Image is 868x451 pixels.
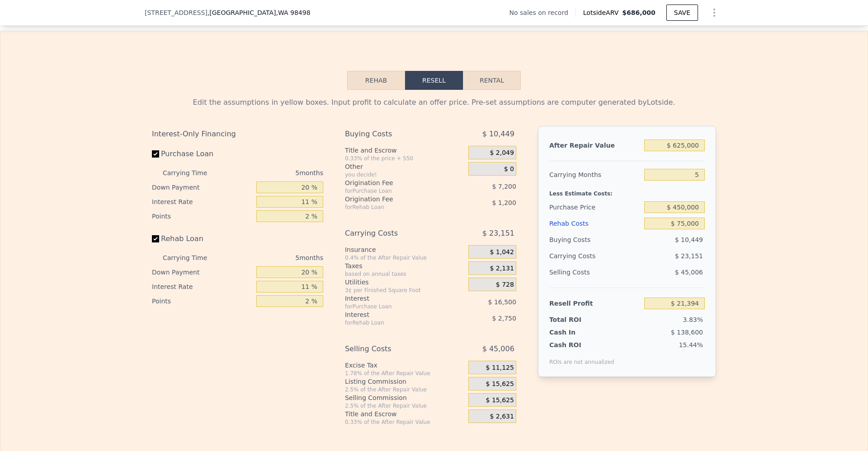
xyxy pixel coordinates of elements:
div: Carrying Time [163,251,222,265]
div: No sales on record [509,8,576,17]
label: Rehab Loan [152,231,253,247]
div: Down Payment [152,180,253,195]
div: Total ROI [549,315,606,324]
span: $ 2,631 [490,413,514,421]
span: $ 11,125 [486,364,514,372]
div: Utilities [345,278,465,287]
span: $ 10,449 [675,236,703,243]
div: for Rehab Loan [345,319,446,326]
span: $ 15,625 [486,396,514,405]
div: Interest Rate [152,195,253,209]
div: Title and Escrow [345,146,465,155]
label: Purchase Loan [152,146,253,162]
div: Purchase Price [549,199,641,215]
input: Rehab Loan [152,235,159,242]
span: 3.83% [683,316,703,323]
div: 0.33% of the price + 550 [345,155,465,162]
div: 1.78% of the After Repair Value [345,370,465,377]
div: Cash In [549,328,606,337]
span: $ 138,600 [671,329,703,336]
div: Insurance [345,245,465,254]
div: 0.33% of the After Repair Value [345,418,465,426]
div: 3¢ per Finished Square Foot [345,287,465,294]
button: Show Options [705,4,723,22]
div: Carrying Costs [345,225,446,242]
div: Edit the assumptions in yellow boxes. Input profit to calculate an offer price. Pre-set assumptio... [152,97,716,108]
span: $ 2,049 [490,149,514,157]
div: Interest [345,310,446,319]
div: Buying Costs [549,232,641,248]
div: Resell Profit [549,295,641,312]
span: $ 23,151 [482,225,514,242]
span: , [GEOGRAPHIC_DATA] [208,8,311,17]
div: 5 months [225,166,323,180]
div: for Purchase Loan [345,303,446,310]
span: $ 1,042 [490,248,514,256]
div: Interest Rate [152,279,253,294]
span: $ 45,006 [675,269,703,276]
span: $ 0 [504,165,514,173]
span: 15.44% [679,341,703,349]
div: you decide! [345,171,465,178]
div: Buying Costs [345,126,446,142]
span: $ 2,131 [490,265,514,273]
div: for Purchase Loan [345,187,446,195]
div: Interest-Only Financing [152,126,323,142]
div: ROIs are not annualized [549,349,614,366]
span: $ 45,006 [482,341,514,357]
button: SAVE [666,5,698,21]
input: Purchase Loan [152,150,159,158]
div: Less Estimate Costs: [549,183,705,199]
button: Resell [405,71,463,90]
div: Carrying Costs [549,248,606,264]
span: Lotside ARV [583,8,622,17]
div: 2.5% of the After Repair Value [345,386,465,393]
div: Origination Fee [345,195,446,204]
span: [STREET_ADDRESS] [145,8,208,17]
div: Other [345,162,465,171]
span: $ 2,750 [492,315,516,322]
div: Taxes [345,261,465,270]
span: $ 7,200 [492,183,516,190]
button: Rental [463,71,521,90]
div: 0.4% of the After Repair Value [345,254,465,261]
span: $ 728 [496,281,514,289]
div: Listing Commission [345,377,465,386]
div: Title and Escrow [345,409,465,418]
div: Origination Fee [345,178,446,187]
button: Rehab [347,71,405,90]
div: Points [152,294,253,308]
span: $686,000 [622,9,656,16]
div: 2.5% of the After Repair Value [345,402,465,409]
div: Carrying Time [163,166,222,180]
div: Rehab Costs [549,215,641,232]
div: Points [152,209,253,223]
span: $ 10,449 [482,126,514,142]
div: Carrying Months [549,167,641,183]
div: Excise Tax [345,361,465,370]
div: based on annual taxes [345,270,465,278]
div: Selling Costs [345,341,446,357]
div: Selling Commission [345,393,465,402]
span: $ 1,200 [492,199,516,206]
span: $ 23,151 [675,252,703,260]
div: After Repair Value [549,137,641,153]
div: Cash ROI [549,340,614,349]
div: Interest [345,294,446,303]
div: for Rehab Loan [345,204,446,211]
div: 5 months [225,251,323,265]
div: Down Payment [152,265,253,279]
span: , WA 98498 [276,9,310,16]
div: Selling Costs [549,264,641,280]
span: $ 16,500 [488,298,516,306]
span: $ 15,625 [486,380,514,388]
